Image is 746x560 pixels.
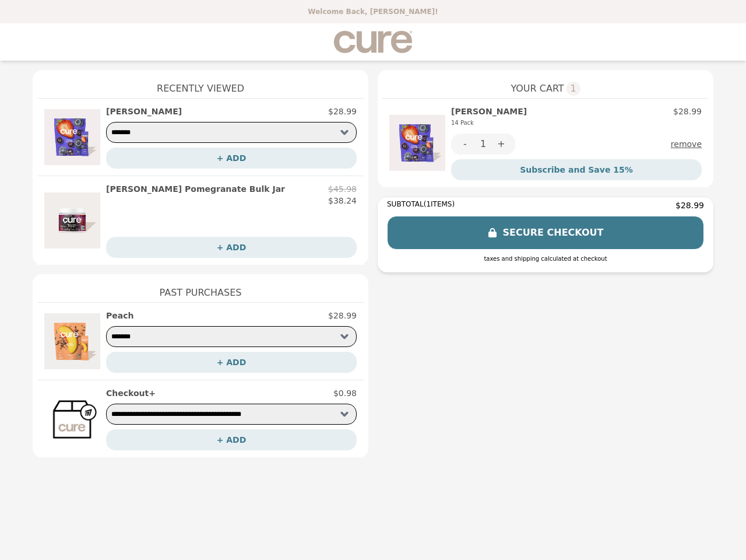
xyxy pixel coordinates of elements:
img: Acai Berry [44,106,100,169]
p: $45.98 [328,183,357,195]
select: Select a product variant [106,326,357,347]
button: Subscribe and Save 15% [451,159,702,180]
h2: [PERSON_NAME] [106,106,182,117]
p: Welcome Back, [PERSON_NAME]! [7,7,739,16]
button: remove [671,134,702,155]
h1: Past Purchases [37,274,364,302]
div: 14 Pack [451,117,527,129]
button: - [451,134,479,155]
p: $28.99 [673,106,702,117]
img: Peach [44,310,100,373]
span: SUBTOTAL [387,200,424,208]
button: + ADD [106,148,357,169]
p: $28.99 [328,106,357,117]
button: + ADD [106,429,357,450]
p: $0.98 [333,387,357,399]
p: $38.24 [328,195,357,206]
button: + [487,134,515,155]
select: Select a product variant [106,122,357,143]
div: taxes and shipping calculated at checkout [387,254,704,263]
h2: [PERSON_NAME] Pomegranate Bulk Jar [106,183,285,195]
h2: [PERSON_NAME] [451,106,527,129]
span: $28.99 [675,199,704,211]
img: Brand Logo [333,30,412,54]
img: Berry Pomegranate Bulk Jar [44,183,100,258]
button: + ADD [106,352,357,373]
img: Checkout+ [44,387,100,450]
h2: Peach [106,310,133,321]
h2: Checkout+ [106,387,156,399]
button: + ADD [106,237,357,258]
p: $28.99 [328,310,357,321]
span: 1 [566,82,580,96]
button: SECURE CHECKOUT [387,216,704,250]
div: 1 [479,134,487,155]
h1: Recently Viewed [37,70,364,98]
span: ( 1 ITEMS) [424,200,455,208]
span: YOUR CART [511,82,564,96]
select: Select a product variant [106,404,357,425]
img: Acai Berry [389,106,445,180]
